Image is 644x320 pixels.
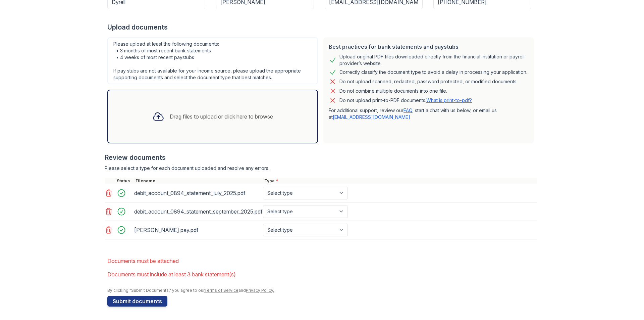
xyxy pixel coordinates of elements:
div: Filename [134,178,263,184]
div: Correctly classify the document type to avoid a delay in processing your application. [339,68,527,76]
div: Please upload at least the following documents: • 3 months of most recent bank statements • 4 wee... [107,37,318,84]
a: FAQ [404,107,412,113]
div: debit_account_0894_statement_july_2025.pdf [134,188,260,198]
div: Please select a type for each document uploaded and resolve any errors. [105,165,537,172]
div: Do not upload scanned, redacted, password protected, or modified documents. [339,78,518,86]
div: debit_account_0894_statement_september_2025.pdf [134,206,260,217]
li: Documents must include at least 3 bank statement(s) [107,268,537,281]
div: Drag files to upload or click here to browse [170,112,273,121]
div: Review documents [105,153,537,162]
div: Do not combine multiple documents into one file. [339,87,447,95]
li: Documents must be attached [107,254,537,268]
p: For additional support, review our , start a chat with us below, or email us at [329,107,529,121]
div: [PERSON_NAME] pay.pdf [134,225,260,235]
a: [EMAIL_ADDRESS][DOMAIN_NAME] [333,114,410,120]
div: Type [263,178,537,184]
div: Upload documents [107,22,537,32]
button: Submit documents [107,296,167,307]
div: By clicking "Submit Documents," you agree to our and [107,288,537,293]
a: Terms of Service [204,288,238,293]
p: Do not upload print-to-PDF documents. [339,97,472,104]
a: What is print-to-pdf? [426,97,472,103]
a: Privacy Policy. [246,288,274,293]
div: Best practices for bank statements and paystubs [329,43,529,51]
div: Status [115,178,134,184]
div: Upload original PDF files downloaded directly from the financial institution or payroll provider’... [339,53,529,67]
